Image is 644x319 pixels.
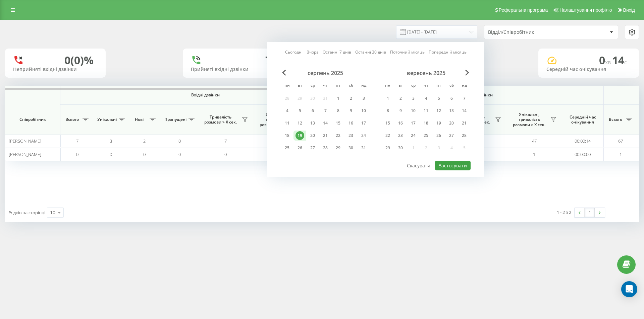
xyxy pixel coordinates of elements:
[383,81,393,91] abbr: понеділок
[357,93,370,103] div: нд 3 серп 2025 р.
[434,106,443,115] div: 12
[344,118,357,128] div: сб 16 серп 2025 р.
[488,29,568,35] div: Відділ/Співробітник
[344,93,357,103] div: сб 2 серп 2025 р.
[321,119,330,128] div: 14
[346,131,355,140] div: 23
[409,94,418,103] div: 3
[422,131,430,140] div: 25
[344,106,357,116] div: сб 9 серп 2025 р.
[346,81,356,91] abbr: субота
[357,118,370,128] div: нд 17 серп 2025 р.
[308,144,317,152] div: 27
[319,143,332,153] div: чт 28 серп 2025 р.
[64,54,94,67] div: 0 (0)%
[293,118,306,128] div: вт 12 серп 2025 р.
[618,138,623,144] span: 67
[409,131,418,140] div: 24
[447,131,456,140] div: 27
[346,144,355,152] div: 30
[458,131,471,141] div: нд 28 вер 2025 р.
[562,135,604,148] td: 00:00:14
[201,114,240,125] span: Тривалість розмови > Х сек.
[447,94,456,103] div: 6
[447,106,456,115] div: 13
[346,106,355,115] div: 9
[296,131,304,140] div: 19
[319,131,332,141] div: чт 21 серп 2025 р.
[403,161,434,170] button: Скасувати
[620,151,622,157] span: 1
[110,151,112,157] span: 0
[265,54,271,67] div: 7
[383,106,392,115] div: 8
[143,138,146,144] span: 2
[383,119,392,128] div: 15
[532,138,537,144] span: 47
[434,81,444,91] abbr: п’ятниця
[390,49,425,55] a: Поточний місяць
[432,93,445,103] div: пт 5 вер 2025 р.
[383,131,392,140] div: 22
[420,106,432,116] div: чт 11 вер 2025 р.
[394,143,407,153] div: вт 30 вер 2025 р.
[178,151,181,157] span: 0
[557,209,571,216] div: 1 - 2 з 2
[9,151,41,157] span: [PERSON_NAME]
[76,138,78,144] span: 7
[383,94,392,103] div: 1
[307,49,319,55] a: Вчора
[459,81,469,91] abbr: неділя
[422,119,430,128] div: 18
[293,106,306,116] div: вт 5 серп 2025 р.
[296,144,304,152] div: 26
[359,81,369,91] abbr: неділя
[394,118,407,128] div: вт 16 вер 2025 р.
[97,117,117,122] span: Унікальні
[499,7,548,13] span: Реферальна програма
[422,94,430,103] div: 4
[333,81,343,91] abbr: п’ятниця
[357,131,370,141] div: нд 24 серп 2025 р.
[407,106,420,116] div: ср 10 вер 2025 р.
[293,131,306,141] div: вт 19 серп 2025 р.
[346,119,355,128] div: 16
[332,118,344,128] div: пт 15 серп 2025 р.
[394,93,407,103] div: вт 2 вер 2025 р.
[332,143,344,153] div: пт 29 серп 2025 р.
[296,119,304,128] div: 12
[434,94,443,103] div: 5
[422,106,430,115] div: 11
[510,112,548,128] span: Унікальні, тривалість розмови > Х сек.
[110,138,112,144] span: 3
[334,131,342,140] div: 22
[308,81,318,91] abbr: середа
[281,118,293,128] div: пн 11 серп 2025 р.
[283,144,291,152] div: 25
[434,131,443,140] div: 26
[381,70,471,76] div: вересень 2025
[281,70,370,76] div: серпень 2025
[432,118,445,128] div: пт 19 вер 2025 р.
[562,148,604,161] td: 00:00:00
[355,49,386,55] a: Останні 30 днів
[396,106,405,115] div: 9
[319,106,332,116] div: чт 7 серп 2025 р.
[445,131,458,141] div: сб 27 вер 2025 р.
[306,143,319,153] div: ср 27 серп 2025 р.
[420,118,432,128] div: чт 18 вер 2025 р.
[64,117,80,122] span: Всього
[435,161,471,170] button: Застосувати
[293,143,306,153] div: вт 26 серп 2025 р.
[357,106,370,116] div: нд 10 серп 2025 р.
[458,93,471,103] div: нд 7 вер 2025 р.
[421,81,431,91] abbr: четвер
[308,131,317,140] div: 20
[445,118,458,128] div: сб 20 вер 2025 р.
[13,67,98,72] div: Неприйняті вхідні дзвінки
[334,144,342,152] div: 29
[178,138,181,144] span: 0
[359,119,368,128] div: 17
[420,131,432,141] div: чт 25 вер 2025 р.
[445,106,458,116] div: сб 13 вер 2025 р.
